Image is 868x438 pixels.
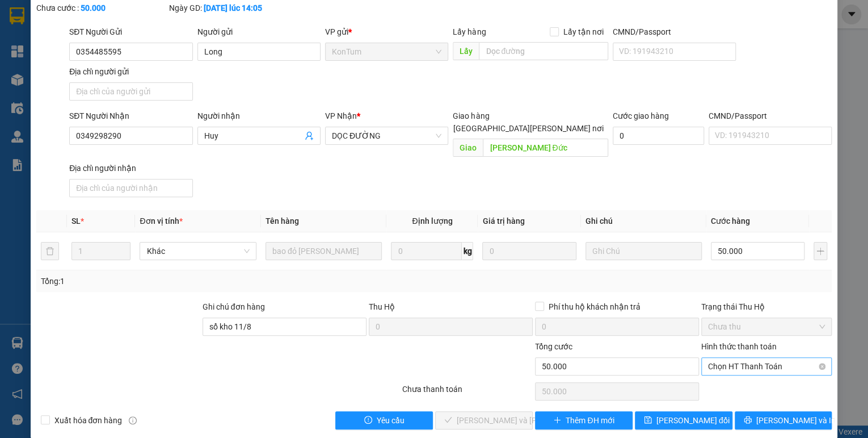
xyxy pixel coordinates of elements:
div: Địa chỉ người gửi [69,65,192,78]
div: SĐT Người Nhận [69,110,192,122]
span: Lấy hàng [453,27,486,36]
button: printer[PERSON_NAME] và In [735,411,832,429]
input: Dọc đường [479,42,608,60]
button: plus [814,242,827,260]
span: Chọn HT Thanh Toán [708,358,825,375]
span: user-add [305,131,314,140]
div: CMND/Passport [709,110,832,122]
input: 0 [482,242,576,260]
span: Thu Hộ [369,302,395,311]
div: Địa chỉ người nhận [69,162,192,174]
div: Chưa thanh toán [401,383,533,403]
input: Ghi chú đơn hàng [203,318,366,336]
label: Cước giao hàng [613,111,669,120]
button: check[PERSON_NAME] và [PERSON_NAME] hàng [435,411,533,429]
span: [PERSON_NAME] và In [756,414,836,427]
span: Giao hàng [453,111,489,120]
span: DỌC ĐƯỜNG [332,127,441,144]
input: Ghi Chú [585,242,702,260]
span: Định lượng [412,216,452,226]
span: exclamation-circle [364,416,372,425]
div: Người nhận [197,110,321,122]
label: Hình thức thanh toán [701,342,777,351]
span: printer [744,416,752,425]
button: delete [41,242,59,260]
label: Ghi chú đơn hàng [203,302,265,311]
span: Lấy tận nơi [559,26,608,38]
span: Xuất hóa đơn hàng [50,414,127,427]
button: save[PERSON_NAME] đổi [635,411,732,429]
span: Giá trị hàng [482,216,524,226]
span: Yêu cầu [377,414,404,427]
span: SL [71,216,81,226]
span: Tổng cước [535,342,572,351]
span: Thêm ĐH mới [566,414,614,427]
div: Người gửi [197,26,321,38]
span: Khác [146,243,249,260]
div: Ngày GD: [169,2,300,14]
th: Ghi chú [581,210,706,232]
span: info-circle [129,416,137,424]
input: Địa chỉ của người gửi [69,82,192,101]
b: [DATE] lúc 14:05 [204,3,262,12]
span: Lấy [453,42,479,60]
span: Đơn vị tính [140,216,182,226]
span: Phí thu hộ khách nhận trả [544,301,645,313]
input: Địa chỉ của người nhận [69,179,192,197]
input: Cước giao hàng [613,127,704,145]
span: KonTum [332,43,441,60]
button: plusThêm ĐH mới [535,411,633,429]
span: plus [553,416,561,425]
span: [GEOGRAPHIC_DATA][PERSON_NAME] nơi [449,122,608,135]
span: Tên hàng [266,216,299,226]
span: Chưa thu [708,318,825,335]
span: VP Nhận [325,111,357,120]
span: save [644,416,652,425]
span: [PERSON_NAME] đổi [656,414,730,427]
span: close-circle [819,363,825,370]
div: Chưa cước : [36,2,167,14]
span: Giao [453,139,483,157]
div: VP gửi [325,26,448,38]
div: SĐT Người Gửi [69,26,192,38]
span: kg [462,242,473,260]
div: CMND/Passport [613,26,736,38]
span: Cước hàng [711,216,750,226]
button: exclamation-circleYêu cầu [335,411,433,429]
input: VD: Bàn, Ghế [266,242,382,260]
div: Trạng thái Thu Hộ [701,301,832,313]
div: Tổng: 1 [41,275,336,287]
b: 50.000 [81,3,106,12]
input: Dọc đường [483,139,608,157]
